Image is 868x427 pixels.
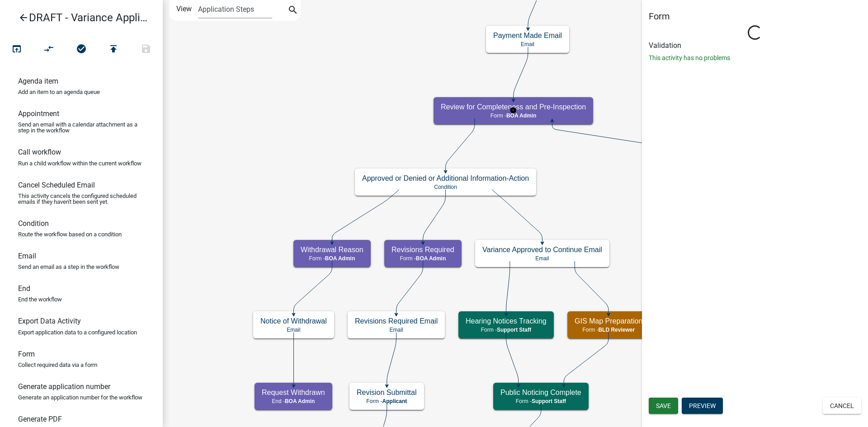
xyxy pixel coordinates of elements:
[441,103,586,111] h5: Review for Completeness and Pre-Inspection
[262,398,325,404] p: End -
[362,174,529,183] h5: Approved or Denied or Additional Information-Action
[357,398,417,404] p: Form -
[18,148,61,156] h6: Call workflow
[532,398,566,404] span: Support Staff
[649,41,861,50] h6: Validation
[18,12,29,25] i: arrow_back
[76,43,87,56] i: check_circle
[260,327,327,333] p: Email
[416,255,446,262] span: BOA Admin
[18,122,145,133] p: Send an email with a calendar attachment as a step in the workflow
[18,193,145,205] p: This activity cancels the configured scheduled emails if they haven't been sent yet.
[18,317,81,325] h6: Export Data Activity
[482,245,602,254] h5: Variance Approved to Continue Email
[7,7,148,28] a: DRAFT - Variance Application
[141,43,151,56] i: save
[482,255,602,262] p: Email
[18,109,59,118] h6: Appointment
[18,415,62,423] h6: Generate PDF
[18,77,58,85] h6: Agenda item
[130,40,162,59] button: Save
[33,40,65,59] button: Auto Layout
[18,382,110,391] h6: Generate application number
[823,398,861,414] button: Cancel
[500,398,581,404] p: Form -
[392,255,454,262] p: Form -
[493,31,562,40] h5: Payment Made Email
[0,40,33,59] button: Test Workflow
[355,317,438,325] h5: Revisions Required Email
[18,252,36,260] h6: Email
[466,317,547,325] h5: Hearing Notices Tracking
[11,43,22,56] i: open_in_browser
[18,160,142,166] p: Run a child workflow within the current workflow
[262,388,325,397] h5: Request Withdrawn
[506,113,536,119] span: BOA Admin
[18,394,142,400] p: Generate an application number for the workflow
[97,40,130,59] button: Publish
[18,329,137,335] p: Export application data to a configured location
[682,398,723,414] button: Preview
[285,398,315,404] span: BOA Admin
[18,219,49,228] h6: Condition
[392,245,454,254] h5: Revisions Required
[649,53,861,63] p: This activity has no problems
[44,43,55,56] i: compare_arrows
[108,43,119,56] i: publish
[18,89,100,95] p: Add an item to an agenda queue
[362,184,529,190] p: Condition
[357,388,417,397] h5: Revision Submittal
[355,327,438,333] p: Email
[649,398,678,414] button: Save
[301,245,363,254] h5: Withdrawal Reason
[0,40,162,61] div: Workflow actions
[286,4,300,18] button: search
[260,317,327,325] h5: Notice of Withdrawal
[18,296,62,302] p: End the workflow
[18,181,95,189] h6: Cancel Scheduled Email
[18,350,35,358] h6: Form
[288,5,298,17] i: search
[382,398,407,404] span: Applicant
[497,327,531,333] span: Support Staff
[441,113,586,119] p: Form -
[301,255,363,262] p: Form -
[18,362,97,368] p: Collect required data via a form
[18,231,122,237] p: Route the workflow based on a condition
[598,327,635,333] span: BLD Reviewer
[575,327,642,333] p: Form -
[325,255,355,262] span: BOA Admin
[493,41,562,47] p: Email
[65,40,98,59] button: No problems
[466,327,547,333] p: Form -
[575,317,642,325] h5: GIS Map Preparation
[18,264,119,270] p: Send an email as a step in the workflow
[656,402,671,409] span: Save
[500,388,581,397] h5: Public Noticing Complete
[18,284,30,293] h6: End
[649,11,861,22] h5: Form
